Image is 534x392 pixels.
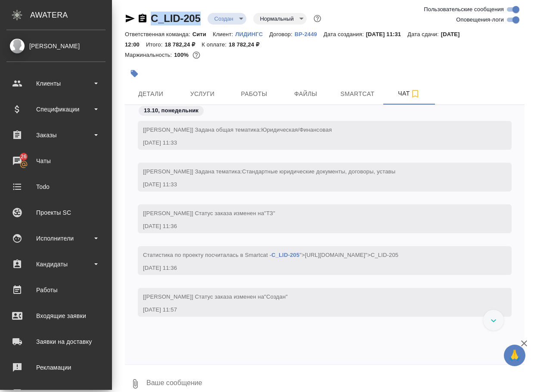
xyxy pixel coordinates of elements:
p: Маржинальность: [125,52,174,58]
span: Оповещения-логи [456,15,504,24]
div: Заявки на доставку [6,335,106,348]
span: Smartcat [337,89,378,99]
span: Услуги [182,89,223,99]
p: Итого: [146,41,165,48]
span: Работы [233,89,275,99]
div: Входящие заявки [6,309,106,322]
div: Спецификации [6,103,106,116]
a: ВР-2449 [295,30,323,37]
p: К оплате: [202,41,229,48]
div: [DATE] 11:33 [143,180,481,189]
p: Клиент: [213,31,235,37]
span: Пользовательские сообщения [424,5,504,14]
div: Рекламации [6,361,106,374]
span: "ТЗ" [264,210,275,216]
a: ЛИДИНГС [235,30,269,37]
div: AWATERA [30,6,112,24]
button: Доп статусы указывают на важность/срочность заказа [312,13,323,24]
div: Создан [253,13,307,25]
button: 0.00 RUB; [191,49,202,61]
p: Дата создания: [323,31,366,37]
div: [DATE] 11:36 [143,264,481,272]
div: Исполнители [6,232,106,245]
p: 18 782,24 ₽ [229,41,266,48]
p: ЛИДИНГС [235,31,269,37]
span: [[PERSON_NAME]] Задана тематика: [143,168,395,175]
span: "Создан" [264,293,288,300]
p: Сити [192,31,213,37]
button: Нормальный [258,15,296,22]
div: Todo [6,180,106,193]
span: [[PERSON_NAME]] Статус заказа изменен на [143,210,275,216]
div: Проекты SC [6,206,106,219]
p: 13.10, понедельник [144,106,199,115]
span: [[PERSON_NAME]] Задана общая тематика: [143,127,332,133]
button: Добавить тэг [125,64,144,83]
p: [DATE] 11:31 [366,31,408,37]
span: Юридическая/Финансовая [261,127,332,133]
a: Todo [2,176,110,198]
a: Проекты SC [2,202,110,223]
span: Стандартные юридические документы, договоры, уставы [242,168,395,175]
button: Скопировать ссылку [137,13,148,24]
div: [DATE] 11:33 [143,139,481,147]
a: 26Чаты [2,150,110,172]
p: Дата сдачи: [407,31,441,37]
div: [DATE] 11:36 [143,222,481,231]
span: 26 [16,152,32,161]
div: Работы [6,284,106,296]
a: Заявки на доставку [2,331,110,352]
a: Входящие заявки [2,305,110,327]
p: Договор: [269,31,295,37]
span: Файлы [285,89,326,99]
div: Клиенты [6,77,106,90]
a: Работы [2,279,110,301]
a: C_LID-205 [271,252,299,258]
span: Cтатистика по проекту посчиталась в Smartcat - ">[URL][DOMAIN_NAME]">C_LID-205 [143,252,398,258]
span: 🙏 [507,346,522,364]
span: Чат [388,88,430,99]
div: Чаты [6,154,106,167]
div: Заказы [6,129,106,142]
p: 100% [174,52,191,58]
a: Рекламации [2,357,110,378]
button: Скопировать ссылку для ЯМессенджера [125,13,135,24]
p: ВР-2449 [295,31,323,37]
p: Ответственная команда: [125,31,192,37]
p: 18 782,24 ₽ [165,41,202,48]
div: [DATE] 11:57 [143,306,481,314]
svg: Подписаться [410,89,420,99]
div: [PERSON_NAME] [6,41,106,51]
div: Кандидаты [6,258,106,271]
button: Создан [212,15,236,22]
span: Детали [130,89,171,99]
button: 🙏 [504,345,525,366]
span: [[PERSON_NAME]] Статус заказа изменен на [143,293,288,300]
div: Создан [208,13,246,25]
a: C_LID-205 [151,12,201,24]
